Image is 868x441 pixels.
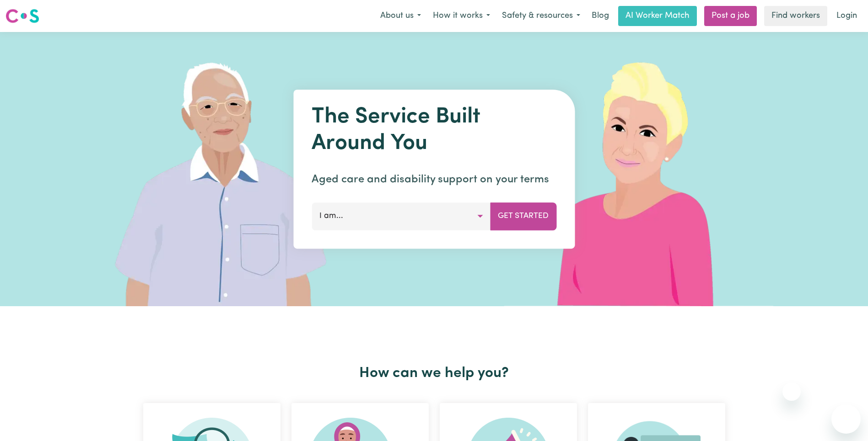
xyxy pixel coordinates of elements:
[704,6,757,26] a: Post a job
[5,5,39,27] a: Careseekers logo
[764,6,827,26] a: Find workers
[831,404,861,434] iframe: Button to launch messaging window
[374,6,427,26] button: About us
[138,365,731,382] h2: How can we help you?
[312,104,556,157] h1: The Service Built Around You
[312,171,556,188] p: Aged care and disability support on your terms
[5,8,39,24] img: Careseekers logo
[618,6,697,26] a: AI Worker Match
[831,6,863,26] a: Login
[496,6,586,26] button: Safety & resources
[312,202,491,230] button: I am...
[427,6,496,26] button: How it works
[782,383,801,401] iframe: Close message
[490,202,556,230] button: Get Started
[586,6,615,26] a: Blog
